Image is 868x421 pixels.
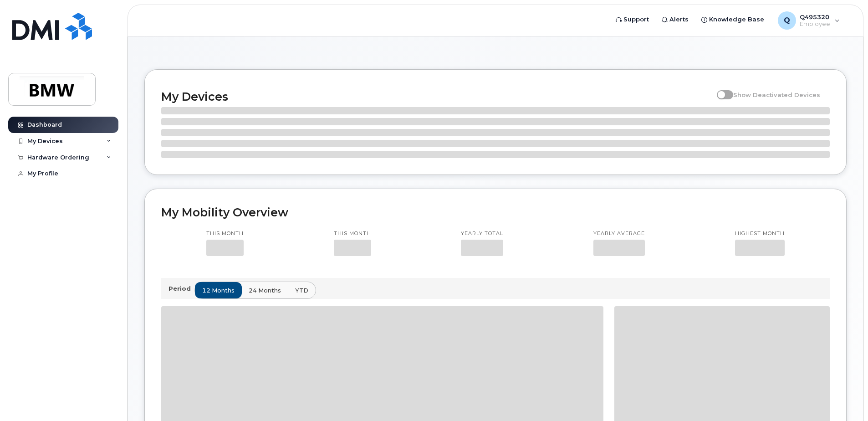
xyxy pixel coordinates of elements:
[461,230,503,237] p: Yearly total
[249,286,281,295] span: 24 months
[168,284,194,293] p: Period
[334,230,371,237] p: This month
[295,286,308,295] span: YTD
[161,90,712,103] h2: My Devices
[206,230,244,237] p: This month
[717,86,724,93] input: Show Deactivated Devices
[735,230,785,237] p: Highest month
[733,91,820,98] span: Show Deactivated Devices
[593,230,645,237] p: Yearly average
[161,205,830,219] h2: My Mobility Overview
